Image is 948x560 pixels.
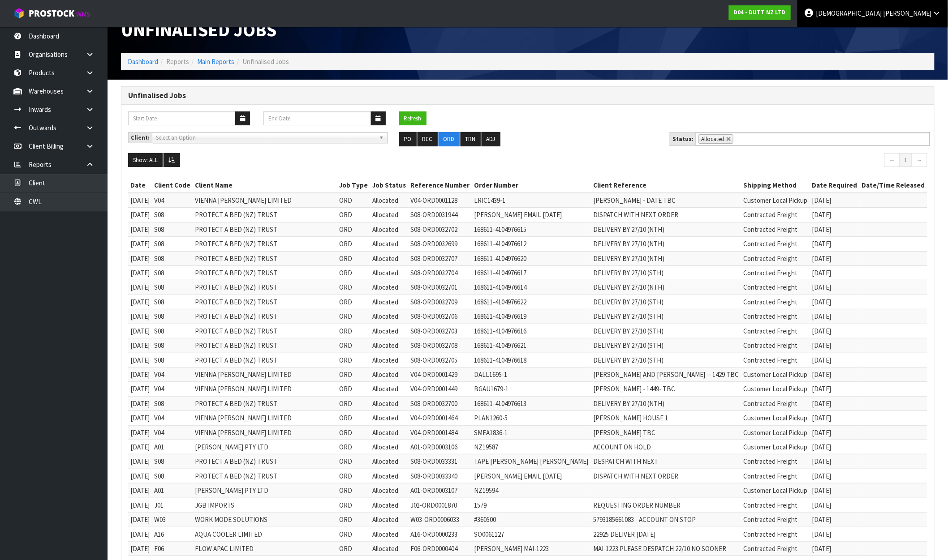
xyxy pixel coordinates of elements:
[591,265,741,280] td: DELIVERY BY 27/10 (STH)
[810,309,860,324] td: [DATE]
[472,425,591,440] td: SMEA1836-1
[884,153,900,167] a: ←
[128,454,152,469] td: [DATE]
[193,280,337,295] td: PROTECT A BED (NZ) TRUST
[152,425,193,440] td: V04
[741,440,810,454] td: Customer Local Pickup
[373,283,399,291] span: Allocated
[472,324,591,338] td: 168611-4104976616
[76,10,90,18] small: WMS
[337,193,371,208] td: ORD
[399,132,417,146] button: PO
[373,457,399,466] span: Allocated
[591,193,741,208] td: [PERSON_NAME] - DATE TBC
[128,324,152,338] td: [DATE]
[29,8,74,19] span: ProStock
[810,396,860,410] td: [DATE]
[156,133,375,143] span: Select an Option
[337,396,371,410] td: ORD
[472,222,591,236] td: 168611-4104976615
[193,527,337,541] td: AQUA COOLER LIMITED
[900,153,912,167] a: 1
[472,353,591,367] td: 168611-4104976618
[193,367,337,381] td: VIENNA [PERSON_NAME] LIMITED
[337,440,371,454] td: ORD
[472,193,591,208] td: LRIC1439-1
[128,440,152,454] td: [DATE]
[472,527,591,541] td: SO0061127
[373,399,399,408] span: Allocated
[482,132,500,146] button: ADJ
[591,295,741,309] td: DELIVERY BY 27/10 (STH)
[810,367,860,381] td: [DATE]
[152,483,193,498] td: A01
[373,544,399,553] span: Allocated
[472,454,591,469] td: TAPE [PERSON_NAME] [PERSON_NAME]
[810,193,860,208] td: [DATE]
[193,178,337,192] th: Client Name
[373,443,399,451] span: Allocated
[193,237,337,251] td: PROTECT A BED (NZ) TRUST
[810,324,860,338] td: [DATE]
[128,527,152,541] td: [DATE]
[734,9,786,16] strong: D04 - DUTT NZ LTD
[472,178,591,192] th: Order Number
[883,9,931,17] span: [PERSON_NAME]
[591,367,741,381] td: [PERSON_NAME] AND [PERSON_NAME] -- 1429 TBC
[128,338,152,353] td: [DATE]
[373,341,399,350] span: Allocated
[193,324,337,338] td: PROTECT A BED (NZ) TRUST
[337,178,371,192] th: Job Type
[591,382,741,396] td: [PERSON_NAME] - 1449- TBC
[741,382,810,396] td: Customer Local Pickup
[591,513,741,527] td: 5793185661083 - ACCOUNT ON STOP
[152,498,193,512] td: J01
[472,382,591,396] td: BGAU1679-1
[810,425,860,440] td: [DATE]
[128,382,152,396] td: [DATE]
[337,425,371,440] td: ORD
[337,251,371,265] td: ORD
[741,251,810,265] td: Contracted Freight
[409,265,472,280] td: S08-ORD0032704
[193,396,337,410] td: PROTECT A BED (NZ) TRUST
[373,327,399,335] span: Allocated
[591,208,741,222] td: DISPATCH WITH NEXT ORDER
[472,295,591,309] td: 168611-4104976622
[810,338,860,353] td: [DATE]
[409,425,472,440] td: V04-ORD0001484
[152,193,193,208] td: V04
[816,9,882,17] span: [DEMOGRAPHIC_DATA]
[373,269,399,277] span: Allocated
[371,178,409,192] th: Job Status
[373,196,399,205] span: Allocated
[472,338,591,353] td: 168611-4104976621
[810,411,860,425] td: [DATE]
[409,411,472,425] td: V04-ORD0001464
[193,411,337,425] td: VIENNA [PERSON_NAME] LIMITED
[810,469,860,483] td: [DATE]
[729,5,791,20] a: D04 - DUTT NZ LTD
[373,239,399,248] span: Allocated
[373,486,399,495] span: Allocated
[337,295,371,309] td: ORD
[591,541,741,556] td: MAI-1223 PLEASE DESPATCH 22/10 NO SOONER
[741,265,810,280] td: Contracted Freight
[373,472,399,480] span: Allocated
[197,57,234,66] a: Main Reports
[810,483,860,498] td: [DATE]
[128,57,158,66] a: Dashboard
[13,8,25,19] img: cube-alt.png
[409,324,472,338] td: S08-ORD0032703
[741,280,810,295] td: Contracted Freight
[912,153,927,167] a: →
[152,280,193,295] td: S08
[337,265,371,280] td: ORD
[741,454,810,469] td: Contracted Freight
[741,367,810,381] td: Customer Local Pickup
[409,208,472,222] td: S08-ORD0031944
[193,454,337,469] td: PROTECT A BED (NZ) TRUST
[193,440,337,454] td: [PERSON_NAME] PTY LTD
[193,541,337,556] td: FLOW APAC LIMITED
[128,280,152,295] td: [DATE]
